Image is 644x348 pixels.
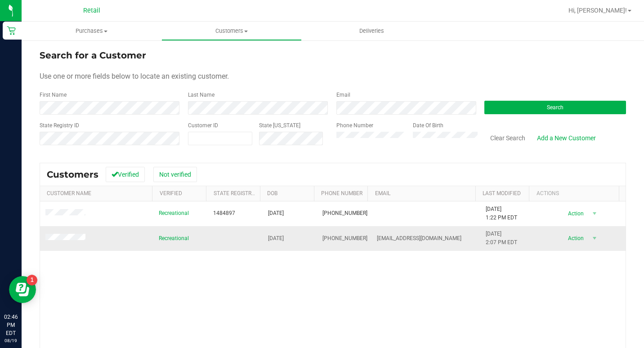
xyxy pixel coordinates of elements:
[162,27,301,35] span: Customers
[214,190,261,196] a: State Registry Id
[83,7,100,14] span: Retail
[213,209,235,218] span: 1484897
[322,234,367,243] span: [PHONE_NUMBER]
[322,209,367,218] span: [PHONE_NUMBER]
[302,22,442,40] a: Deliveries
[483,190,521,196] a: Last Modified
[106,167,145,182] button: Verified
[268,234,284,243] span: [DATE]
[188,121,218,129] label: Customer ID
[188,91,215,99] label: Last Name
[413,121,443,129] label: Date Of Birth
[321,190,362,196] a: Phone Number
[7,26,16,35] inline-svg: Retail
[9,276,36,303] iframe: Resource center
[589,207,600,220] span: select
[547,104,563,111] span: Search
[4,337,18,344] p: 08/19
[484,130,531,146] button: Clear Search
[159,234,189,243] span: Recreational
[259,121,300,129] label: State [US_STATE]
[537,190,616,196] div: Actions
[560,232,589,245] span: Action
[486,230,517,247] span: [DATE] 2:07 PM EDT
[47,169,98,180] span: Customers
[531,130,602,146] a: Add a New Customer
[27,275,37,286] iframe: Resource center unread badge
[40,121,79,129] label: State Registry ID
[40,50,146,61] span: Search for a Customer
[484,101,626,114] button: Search
[47,190,91,196] a: Customer Name
[336,91,350,99] label: Email
[40,72,229,80] span: Use one or more fields below to locate an existing customer.
[267,190,277,196] a: DOB
[22,22,161,40] a: Purchases
[153,167,197,182] button: Not verified
[160,190,182,196] a: Verified
[336,121,373,129] label: Phone Number
[568,7,627,14] span: Hi, [PERSON_NAME]!
[560,207,589,220] span: Action
[22,27,161,35] span: Purchases
[589,232,600,245] span: select
[268,209,284,218] span: [DATE]
[375,190,390,196] a: Email
[159,209,189,218] span: Recreational
[377,234,461,243] span: [EMAIL_ADDRESS][DOMAIN_NAME]
[347,27,396,35] span: Deliveries
[486,205,517,222] span: [DATE] 1:22 PM EDT
[161,22,301,40] a: Customers
[40,91,67,99] label: First Name
[4,313,18,337] p: 02:46 PM EDT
